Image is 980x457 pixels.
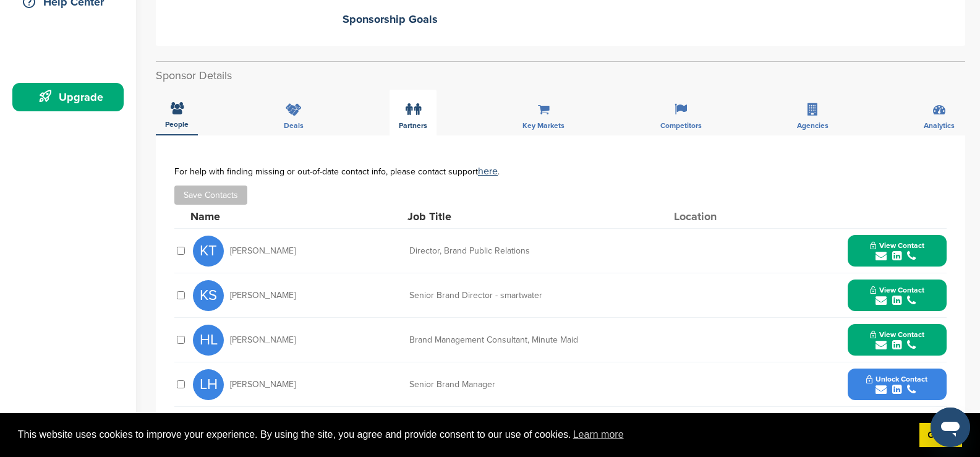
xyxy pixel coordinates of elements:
span: Analytics [924,122,955,129]
span: KT [193,236,224,267]
span: Agencies [797,122,829,129]
button: View Contact [855,277,939,314]
span: [PERSON_NAME] [230,380,296,389]
span: View Contact [870,241,924,250]
span: This website uses cookies to improve your experience. By using the site, you agree and provide co... [18,425,910,444]
div: Senior Brand Director - smartwater [409,291,595,300]
span: Unlock Contact [866,375,927,383]
span: [PERSON_NAME] [230,336,296,344]
button: Save Contacts [174,186,247,205]
span: [PERSON_NAME] [230,247,296,255]
span: Partners [399,122,427,129]
div: Name [190,211,326,222]
span: LH [193,369,224,400]
a: learn more about cookies [571,425,626,444]
div: Location [674,211,767,222]
span: View Contact [870,286,924,294]
span: Competitors [660,122,702,129]
button: View Contact [855,322,939,359]
div: Upgrade [19,86,124,108]
span: View Contact [870,330,924,339]
div: For help with finding missing or out-of-date contact info, please contact support . [174,166,947,176]
button: View Contact [855,233,939,270]
a: Upgrade [12,83,124,111]
span: People [165,121,189,128]
h2: Sponsorship Goals [343,11,775,28]
h2: Sponsor Details [156,67,965,84]
button: Unlock Contact [851,366,942,403]
div: Job Title [407,211,593,222]
a: here [478,165,498,177]
button: Unlock Contact [851,411,942,448]
iframe: Button to launch messaging window [931,408,970,447]
span: HL [193,325,224,356]
div: Director, Brand Public Relations [409,247,595,255]
span: KS [193,280,224,311]
div: Senior Brand Manager [409,380,595,389]
div: Brand Management Consultant, Minute Maid [409,336,595,344]
span: Key Markets [522,122,565,129]
a: dismiss cookie message [919,423,962,448]
span: [PERSON_NAME] [230,291,296,300]
span: Deals [284,122,304,129]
